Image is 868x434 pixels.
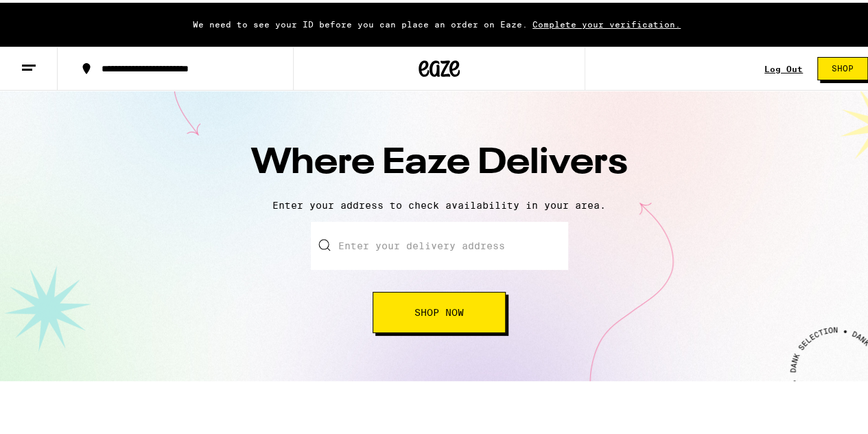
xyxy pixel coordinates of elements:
button: Log Out [760,61,807,71]
div: Log Out [764,62,803,71]
span: Shop [832,62,854,70]
p: Enter your address to check availability in your area. [14,197,865,208]
button: Shop Now [373,289,506,330]
span: We need to see your ID before you can place an order on Eaze. [193,17,528,26]
button: Shop [817,54,868,78]
input: Enter your delivery address [311,219,568,267]
span: Shop Now [414,305,464,315]
h1: Where Eaze Delivers [199,136,679,186]
span: Complete your verification. [528,17,685,26]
